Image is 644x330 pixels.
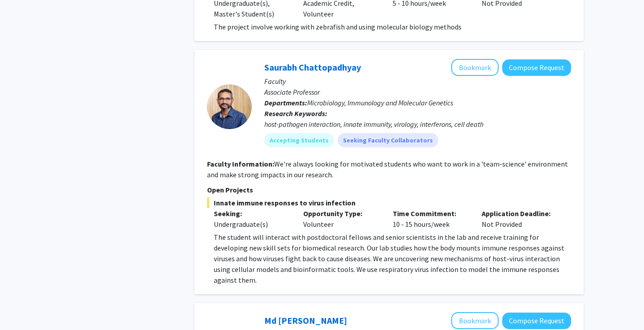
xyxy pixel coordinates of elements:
[214,219,290,230] div: Undergraduate(s)
[214,208,290,219] p: Seeking:
[264,315,347,326] a: Md [PERSON_NAME]
[214,232,571,285] p: The student will interact with postdoctoral fellows and senior scientists in the lab and receive ...
[264,87,571,97] p: Associate Professor
[207,159,568,179] fg-read-more: We're always looking for motivated students who want to work in a 'team-science' environment and ...
[207,184,571,195] p: Open Projects
[451,59,499,76] button: Add Saurabh Chattopadhyay to Bookmarks
[264,109,327,118] b: Research Keywords:
[393,208,469,219] p: Time Commitment:
[482,208,558,219] p: Application Deadline:
[297,208,386,230] div: Volunteer
[7,290,38,323] iframe: Chat
[264,76,571,87] p: Faculty
[264,133,334,147] mat-chip: Accepting Students
[214,21,571,32] p: The project involve working with zebrafish and using molecular biology methods
[303,208,379,219] p: Opportunity Type:
[307,98,453,107] span: Microbiology, Immunology and Molecular Genetics
[264,98,307,107] b: Departments:
[207,159,274,168] b: Faculty Information:
[264,119,571,129] div: host-pathogen interaction, innate immunity, virology, interferons, cell death
[502,59,571,76] button: Compose Request to Saurabh Chattopadhyay
[502,313,571,329] button: Compose Request to Md Eunus Ali
[338,133,438,147] mat-chip: Seeking Faculty Collaborators
[207,197,571,208] span: Innate immune responses to virus infection
[451,312,499,329] button: Add Md Eunus Ali to Bookmarks
[264,62,361,73] a: Saurabh Chattopadhyay
[386,208,475,230] div: 10 - 15 hours/week
[475,208,564,230] div: Not Provided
